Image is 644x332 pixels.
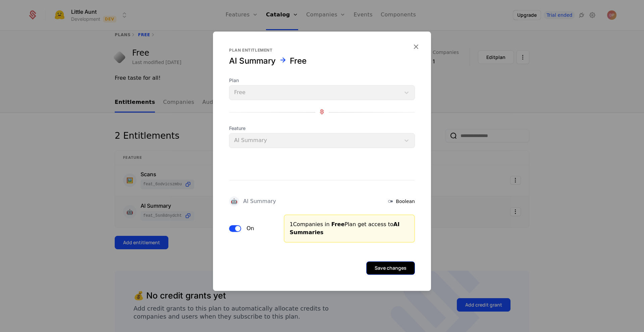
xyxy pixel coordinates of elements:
[229,196,239,206] div: 🤖
[396,198,415,205] span: Boolean
[290,221,400,236] span: AI Summaries
[243,199,276,204] div: AI Summary
[229,48,415,53] div: Plan entitlement
[229,56,276,66] div: AI Summary
[229,125,415,132] span: Feature
[247,224,254,233] label: On
[366,261,415,275] button: Save changes
[290,56,307,66] div: Free
[290,220,409,237] div: 1 Companies in Plan get access to
[331,221,345,227] span: Free
[229,77,415,84] span: Plan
